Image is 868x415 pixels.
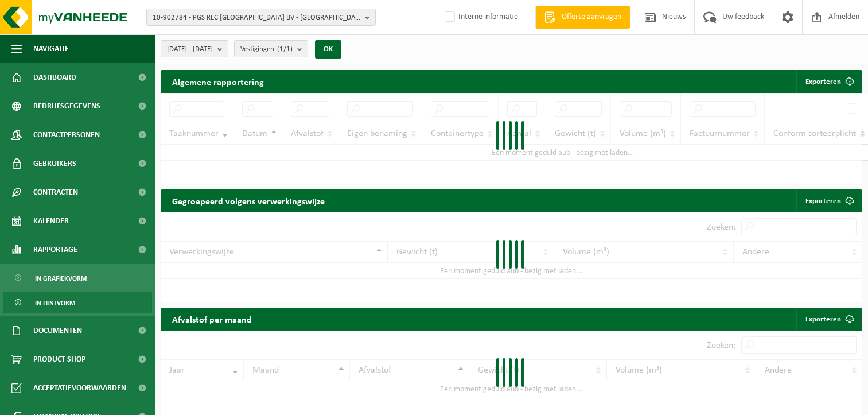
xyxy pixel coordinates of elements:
span: Acceptatievoorwaarden [33,374,126,402]
span: Navigatie [33,34,69,63]
span: Product Shop [33,345,85,374]
h2: Algemene rapportering [161,70,275,93]
a: In grafiekvorm [3,267,152,289]
span: In grafiekvorm [35,267,87,289]
label: Interne informatie [442,9,518,26]
span: Contracten [33,178,78,207]
button: Exporteren [796,70,861,93]
button: [DATE] - [DATE] [161,40,228,57]
span: Gebruikers [33,149,76,178]
h2: Gegroepeerd volgens verwerkingswijze [161,189,336,212]
a: Exporteren [796,189,861,212]
button: 10-902784 - PGS REC [GEOGRAPHIC_DATA] BV - [GEOGRAPHIC_DATA] [146,9,376,26]
span: Offerte aanvragen [559,11,624,23]
span: Dashboard [33,63,76,92]
h2: Afvalstof per maand [161,308,263,330]
span: Bedrijfsgegevens [33,92,100,121]
button: Vestigingen(1/1) [234,40,308,57]
a: Offerte aanvragen [535,6,630,29]
span: Contactpersonen [33,121,100,149]
span: Documenten [33,316,82,345]
span: Vestigingen [240,41,293,58]
span: Rapportage [33,235,77,264]
span: [DATE] - [DATE] [167,41,213,58]
count: (1/1) [277,45,293,53]
a: Exporteren [796,308,861,331]
button: OK [315,40,341,59]
span: Kalender [33,207,69,235]
span: 10-902784 - PGS REC [GEOGRAPHIC_DATA] BV - [GEOGRAPHIC_DATA] [153,9,360,26]
a: In lijstvorm [3,292,152,313]
span: In lijstvorm [35,292,75,314]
